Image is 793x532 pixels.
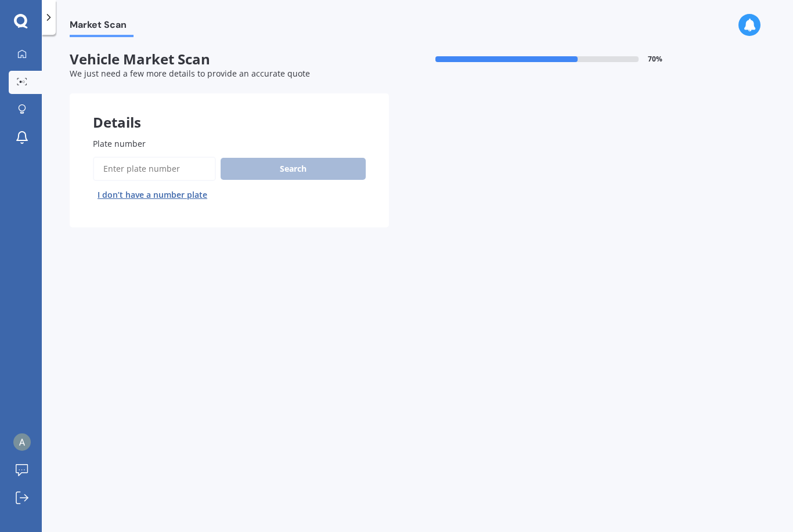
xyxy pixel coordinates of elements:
span: 70 % [648,55,662,63]
span: We just need a few more details to provide an accurate quote [70,68,310,79]
input: Enter plate number [93,157,216,181]
button: I don’t have a number plate [93,186,212,204]
img: ACg8ocIRPfzg4ui5kDCryjs4lVkJlhEk5rc4o5P4S6QmEAZBfFwU=s96-c [13,433,31,451]
div: Details [70,93,389,128]
span: Plate number [93,138,146,149]
span: Market Scan [70,19,134,35]
span: Vehicle Market Scan [70,51,389,68]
